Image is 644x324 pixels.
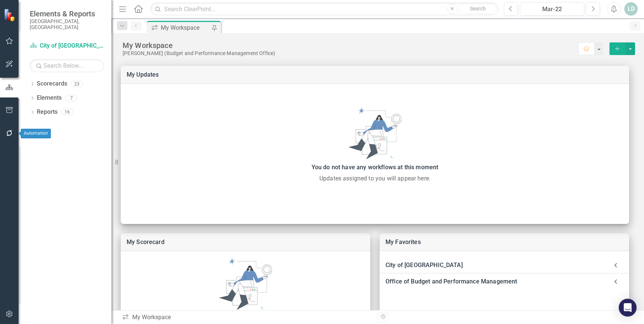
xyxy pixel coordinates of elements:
[37,80,67,88] a: Scorecards
[520,2,584,16] button: Mar-22
[127,238,165,246] a: My Scorecard
[65,95,77,101] div: 7
[127,71,159,78] a: My Updates
[71,81,83,87] div: 23
[37,94,62,102] a: Elements
[386,260,608,270] div: City of [GEOGRAPHIC_DATA]
[624,2,638,16] button: LD
[150,3,498,16] input: Search ClearPoint...
[30,18,104,31] small: [GEOGRAPHIC_DATA], [GEOGRAPHIC_DATA]
[30,59,104,72] input: Search Below...
[123,41,578,50] div: My Workspace
[386,238,421,246] a: My Favorites
[123,50,578,57] div: [PERSON_NAME] (Budget and Performance Management Office)
[161,23,210,32] div: My Workspace
[459,4,497,14] button: Search
[619,299,637,317] div: Open Intercom Messenger
[386,276,608,287] div: Office of Budget and Performance Management
[37,108,58,116] a: Reports
[21,129,51,138] div: Automation
[30,9,104,18] span: Elements & Reports
[122,313,372,322] div: My Workspace
[609,42,625,55] button: select merge strategy
[4,8,17,21] img: ClearPoint Strategy
[609,42,635,55] div: split button
[470,6,486,12] span: Search
[124,174,625,183] div: Updates assigned to you will appear here.
[625,42,635,55] button: select merge strategy
[380,257,629,273] div: City of [GEOGRAPHIC_DATA]
[380,273,629,290] div: Office of Budget and Performance Management
[523,5,582,14] div: Mar-22
[30,42,104,50] a: City of [GEOGRAPHIC_DATA]
[124,162,625,173] div: You do not have any workflows at this moment
[61,109,73,115] div: 16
